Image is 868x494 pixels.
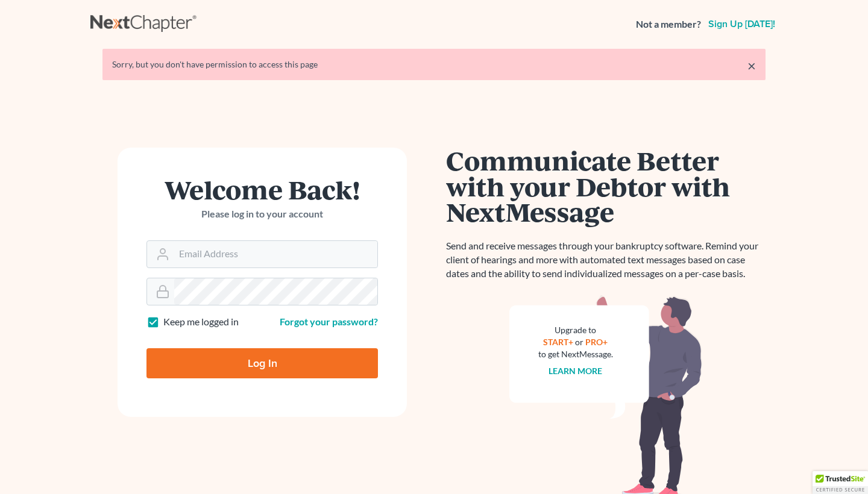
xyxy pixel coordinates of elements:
div: TrustedSite Certified [813,471,868,494]
a: Sign up [DATE]! [706,19,778,29]
a: × [747,58,756,73]
p: Send and receive messages through your bankruptcy software. Remind your client of hearings and mo... [446,239,766,281]
h1: Communicate Better with your Debtor with NextMessage [446,148,766,225]
strong: Not a member? [636,17,701,31]
div: Upgrade to [538,324,613,336]
input: Log In [146,348,378,378]
a: START+ [544,337,574,347]
h1: Welcome Back! [146,177,378,202]
a: PRO+ [586,337,608,347]
label: Keep me logged in [163,315,239,329]
input: Email Address [174,241,377,267]
a: Learn more [549,366,603,376]
p: Please log in to your account [146,207,378,221]
a: Forgot your password? [280,316,378,327]
div: Sorry, but you don't have permission to access this page [112,58,756,70]
div: to get NextMessage. [538,348,613,360]
span: or [576,337,584,347]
